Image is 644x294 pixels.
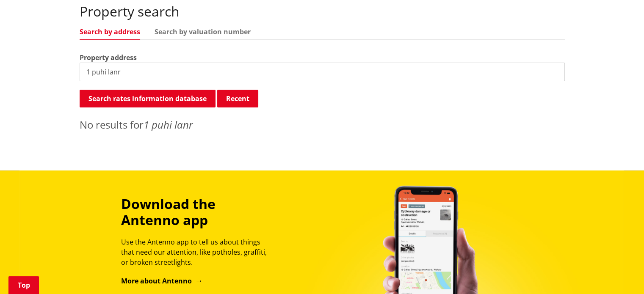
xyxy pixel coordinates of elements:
button: Search rates information database [80,90,216,107]
label: Property address [80,52,137,63]
a: Search by address [80,28,140,35]
p: No results for [80,117,565,132]
a: Search by valuation number [155,28,251,35]
a: Top [8,276,39,294]
h3: Download the Antenno app [121,196,274,228]
em: 1 puhi lanr [144,118,193,132]
p: Use the Antenno app to tell us about things that need our attention, like potholes, graffiti, or ... [121,237,274,267]
iframe: Messenger Launcher [605,258,636,289]
input: e.g. Duke Street NGARUAWAHIA [80,63,565,81]
h2: Property search [80,3,565,19]
a: More about Antenno [121,276,203,286]
button: Recent [217,90,258,107]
